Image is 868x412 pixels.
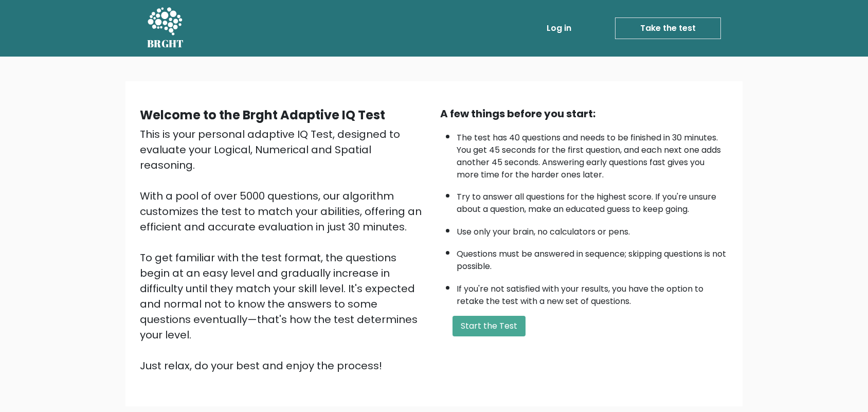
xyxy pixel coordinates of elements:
li: Questions must be answered in sequence; skipping questions is not possible. [457,243,728,273]
div: A few things before you start: [440,106,728,121]
h5: BRGHT [147,38,184,50]
a: Take the test [615,17,721,39]
li: Try to answer all questions for the highest score. If you're unsure about a question, make an edu... [457,186,728,216]
li: Use only your brain, no calculators or pens. [457,221,728,238]
li: The test has 40 questions and needs to be finished in 30 minutes. You get 45 seconds for the firs... [457,127,728,181]
li: If you're not satisfied with your results, you have the option to retake the test with a new set ... [457,278,728,308]
a: Log in [542,18,575,39]
b: Welcome to the Brght Adaptive IQ Test [140,106,385,123]
button: Start the Test [453,316,526,336]
div: This is your personal adaptive IQ Test, designed to evaluate your Logical, Numerical and Spatial ... [140,127,428,373]
a: BRGHT [147,4,184,52]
